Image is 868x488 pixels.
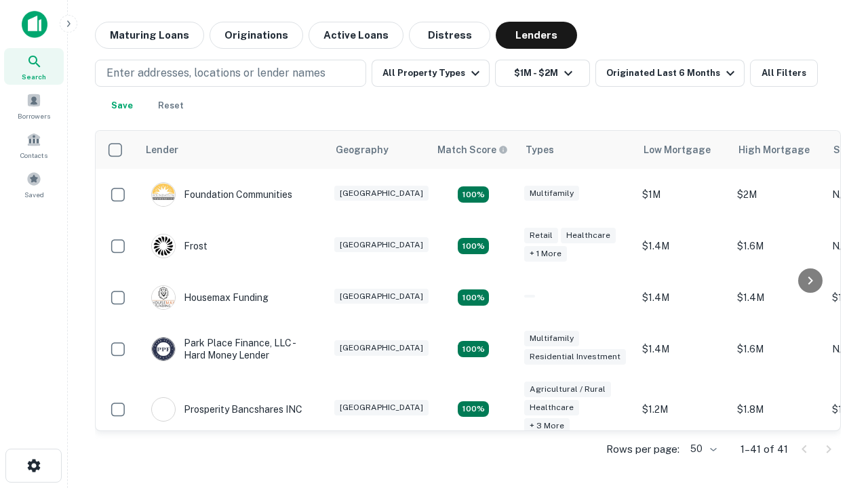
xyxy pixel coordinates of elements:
[524,186,579,201] div: Multifamily
[517,131,635,169] th: Types
[429,131,517,169] th: Capitalize uses an advanced AI algorithm to match your search with the best lender. The match sco...
[151,234,208,258] div: Frost
[606,441,679,457] p: Rows per page:
[152,286,175,309] img: picture
[334,289,429,304] div: [GEOGRAPHIC_DATA]
[524,246,567,262] div: + 1 more
[106,65,325,81] p: Enter addresses, locations or lender names
[152,235,175,258] img: picture
[730,169,825,220] td: $2M
[606,65,738,81] div: Originated Last 6 Months
[24,189,44,200] span: Saved
[635,220,730,272] td: $1.4M
[151,397,302,422] div: Prosperity Bancshares INC
[741,441,788,457] p: 1–41 of 41
[152,183,175,206] img: picture
[4,127,64,163] a: Contacts
[20,150,47,161] span: Contacts
[409,22,490,49] button: Distress
[309,22,403,49] button: Active Loans
[730,131,825,169] th: High Mortgage
[4,87,64,124] a: Borrowers
[152,398,175,421] img: picture
[152,338,175,361] img: picture
[458,341,489,357] div: Matching Properties: 4, hasApolloMatch: undefined
[524,228,558,243] div: Retail
[372,60,490,87] button: All Property Types
[458,401,489,418] div: Matching Properties: 7, hasApolloMatch: undefined
[738,142,810,158] div: High Mortgage
[495,60,590,87] button: $1M - $2M
[334,400,429,415] div: [GEOGRAPHIC_DATA]
[146,142,178,158] div: Lender
[437,142,505,157] h6: Match Score
[644,142,711,158] div: Low Mortgage
[561,228,616,243] div: Healthcare
[524,400,579,415] div: Healthcare
[458,289,489,306] div: Matching Properties: 4, hasApolloMatch: undefined
[437,142,508,157] div: Capitalize uses an advanced AI algorithm to match your search with the best lender. The match sco...
[635,323,730,375] td: $1.4M
[328,131,429,169] th: Geography
[95,22,204,49] button: Maturing Loans
[730,323,825,375] td: $1.6M
[730,375,825,443] td: $1.8M
[151,182,292,207] div: Foundation Communities
[524,349,626,365] div: Residential Investment
[496,22,577,49] button: Lenders
[635,169,730,220] td: $1M
[458,186,489,203] div: Matching Properties: 4, hasApolloMatch: undefined
[458,238,489,254] div: Matching Properties: 4, hasApolloMatch: undefined
[4,166,64,203] a: Saved
[334,237,429,253] div: [GEOGRAPHIC_DATA]
[22,71,46,82] span: Search
[151,285,269,310] div: Housemax Funding
[22,11,47,38] img: capitalize-icon.png
[336,142,389,158] div: Geography
[635,375,730,443] td: $1.2M
[18,110,50,121] span: Borrowers
[210,22,303,49] button: Originations
[595,60,745,87] button: Originated Last 6 Months
[685,439,719,459] div: 50
[151,337,314,361] div: Park Place Finance, LLC - Hard Money Lender
[730,272,825,323] td: $1.4M
[334,340,429,356] div: [GEOGRAPHIC_DATA]
[95,60,366,87] button: Enter addresses, locations or lender names
[524,418,570,434] div: + 3 more
[524,382,611,397] div: Agricultural / Rural
[730,220,825,272] td: $1.6M
[149,92,193,119] button: Reset
[524,331,579,346] div: Multifamily
[100,92,144,119] button: Save your search to get updates of matches that match your search criteria.
[635,131,730,169] th: Low Mortgage
[635,272,730,323] td: $1.4M
[750,60,818,87] button: All Filters
[138,131,328,169] th: Lender
[4,48,64,85] a: Search
[800,336,868,401] iframe: Chat Widget
[334,186,429,201] div: [GEOGRAPHIC_DATA]
[526,142,554,158] div: Types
